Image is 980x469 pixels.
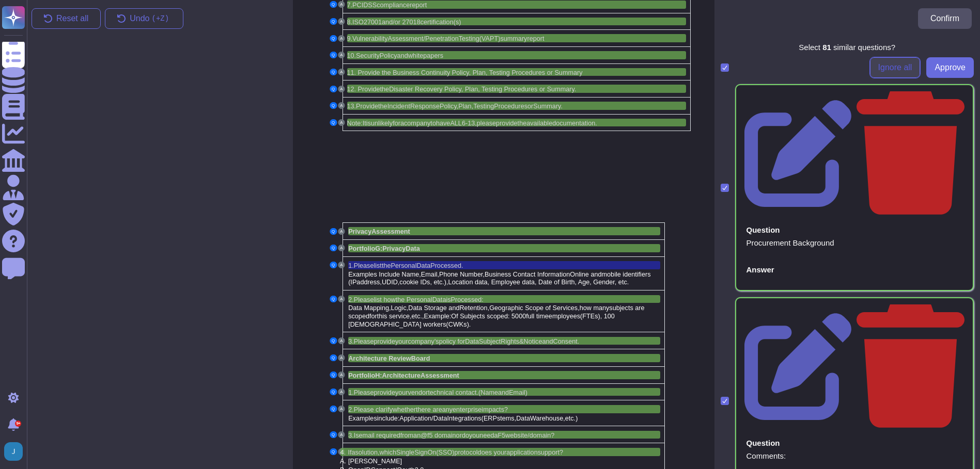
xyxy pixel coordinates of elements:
[478,389,498,396] span: (Name
[481,415,497,422] span: (ERP
[369,313,377,320] span: for
[436,449,454,456] span: (SSO)
[580,313,600,320] span: (FTEs)
[519,338,523,345] span: &
[746,439,780,447] div: Question
[878,63,912,72] span: Ignore all
[505,432,554,439] span: website/domain?
[338,69,345,75] button: A
[432,296,446,303] span: Data
[431,313,451,320] span: ample:
[338,102,345,109] button: A
[930,14,959,23] span: Confirm
[330,406,337,412] button: Q
[450,120,462,127] span: ALL
[15,421,21,427] div: 9+
[330,262,337,268] button: Q
[442,406,453,413] span: any
[509,389,527,396] span: Email)
[330,86,337,92] button: Q
[746,238,963,248] div: Procurement Background
[348,304,644,320] span: subjects are scoped
[527,35,544,42] span: report
[421,372,459,379] span: Assessment
[746,451,963,461] div: Comments:
[348,228,371,235] span: Privacy
[421,432,456,439] span: @f5 domain
[515,415,517,422] span: ,
[477,120,496,127] span: please
[485,271,570,278] span: Business Contact Information
[348,304,391,312] span: Data Mapping,
[105,8,183,29] button: Undo(+Z)
[408,389,428,396] span: vendor
[918,8,972,29] button: Confirm
[518,120,527,127] span: the
[354,432,359,439] span: Is
[446,296,450,303] span: is
[494,103,527,110] span: Procedures
[338,431,345,438] button: A
[375,372,382,379] span: H:
[382,262,391,269] span: the
[330,245,337,251] button: Q
[375,245,382,252] span: G:
[411,355,430,362] span: Board
[363,120,366,127] span: It
[408,304,459,312] span: Data Storage and
[580,304,610,312] span: how many
[351,449,355,456] span: a
[348,296,354,303] span: 2.
[355,449,379,456] span: solution,
[32,8,101,29] button: Reset all
[330,389,337,395] button: Q
[348,338,354,345] span: 3.
[330,35,337,42] button: Q
[399,415,447,422] span: Application/Data
[469,432,479,439] span: you
[330,228,337,235] button: Q
[479,432,494,439] span: need
[428,449,437,456] span: On
[4,442,23,461] img: user
[459,35,479,42] span: Testing
[462,432,469,439] span: do
[338,406,345,412] button: A
[416,262,430,269] span: Data
[395,338,408,345] span: your
[459,304,489,312] span: Retention,
[822,43,831,52] b: 81
[926,57,974,78] button: Approve
[374,296,395,303] span: list how
[458,103,473,110] span: Plan,
[354,338,374,345] span: Please
[408,52,443,59] span: whitepapers
[396,449,414,456] span: Single
[412,313,422,320] span: etc.
[348,313,615,328] span: , 100 [DEMOGRAPHIC_DATA] workers
[462,120,468,127] span: 6-
[330,296,337,302] button: Q
[530,415,565,422] span: Warehouse,
[455,449,478,456] span: protocol
[356,103,378,110] span: Provide
[338,296,345,302] button: A
[347,103,356,110] span: 13.
[479,338,501,345] span: Subject
[389,86,576,93] span: Disaster Recovery Policy, Plan, Testing Procedures or Summary.
[506,449,538,456] span: application
[396,296,432,303] span: the Personal
[527,103,533,110] span: or
[348,449,351,456] span: If
[400,120,404,127] span: a
[348,245,375,252] span: Portfolio
[501,338,519,345] span: Rights
[428,389,478,396] span: technical contact.
[352,35,387,42] span: Vulnerability
[496,120,518,127] span: provide
[498,389,509,396] span: and
[382,279,399,286] span: UDID,
[338,52,345,58] button: A
[371,120,393,127] span: unlikely
[439,271,485,278] span: Phone Number,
